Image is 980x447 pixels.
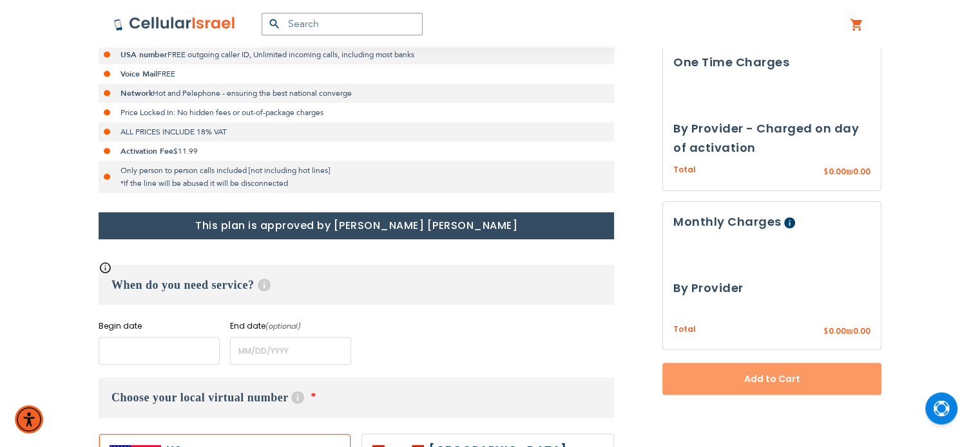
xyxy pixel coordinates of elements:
[99,265,614,305] h3: When do you need service?
[99,122,614,141] li: ALL PRICES INCLUDE 18% VAT
[829,166,846,177] span: 0.00
[111,391,288,404] span: Choose your local virtual number
[829,325,846,336] span: 0.00
[99,320,220,332] label: Begin date
[120,69,157,79] strong: Voice Mail
[784,217,795,228] span: Help
[853,166,870,177] span: 0.00
[99,103,614,122] li: Price Locked In: No hidden fees or out-of-package charges
[120,146,173,156] strong: Activation Fee
[823,167,829,178] span: $
[673,164,696,176] span: Total
[157,69,175,79] span: FREE
[846,326,853,338] span: ₪
[823,326,829,338] span: $
[230,320,351,332] label: End date
[673,119,870,158] h3: By Provider - Charged on day of activation
[673,53,870,72] h3: One Time Charges
[673,214,782,230] span: Monthly Charges
[99,161,614,193] li: Only person to person calls included [not including hot lines] *If the line will be abused it wil...
[120,88,153,98] strong: Network
[265,321,301,331] i: (optional)
[262,13,423,35] input: Search
[153,88,352,98] span: Hot and Pelephone - ensuring the best national converge
[168,50,414,60] span: FREE outgoing caller ID, Unlimited incoming calls, including most banks
[230,337,351,365] input: MM/DD/YYYY
[673,278,870,298] h3: By Provider
[99,337,220,365] input: MM/DD/YYYY
[15,405,43,433] div: Accessibility Menu
[258,278,271,291] span: Help
[113,16,236,32] img: Cellular Israel Logo
[853,325,870,336] span: 0.00
[173,146,198,156] span: $11.99
[846,167,853,178] span: ₪
[120,50,168,60] strong: USA number
[291,391,304,404] span: Help
[673,324,696,336] span: Total
[99,212,614,239] h1: This plan is approved by [PERSON_NAME] [PERSON_NAME]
